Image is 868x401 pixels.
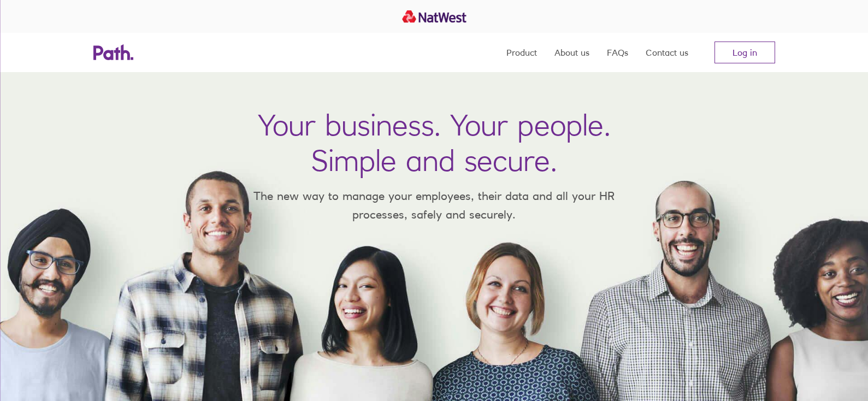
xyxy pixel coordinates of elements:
[506,33,537,72] a: Product
[646,33,688,72] a: Contact us
[258,107,611,178] h1: Your business. Your people. Simple and secure.
[238,187,631,223] p: The new way to manage your employees, their data and all your HR processes, safely and securely.
[607,33,628,72] a: FAQs
[715,42,775,63] a: Log in
[554,33,589,72] a: About us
